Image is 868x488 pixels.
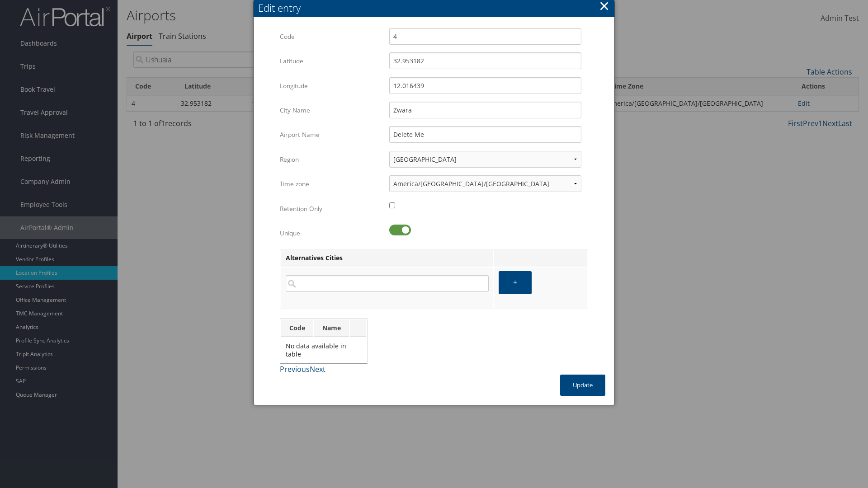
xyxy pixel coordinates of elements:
label: Latitude [280,52,382,70]
a: Previous [280,364,310,374]
div: Edit entry [258,1,614,15]
th: Code: activate to sort column ascending [281,319,313,337]
label: Region [280,151,382,168]
label: Longitude [280,77,382,94]
label: Retention Only [280,200,382,217]
button: + [499,271,532,294]
th: Alternatives Cities [281,250,493,267]
label: Unique [280,225,382,242]
label: Time zone [280,175,382,192]
td: No data available in table [281,338,366,362]
label: City Name [280,102,382,119]
th: Name: activate to sort column ascending [314,319,349,337]
button: Update [560,375,605,396]
th: : activate to sort column ascending [350,319,366,337]
label: Code [280,28,382,45]
a: Next [310,364,325,374]
label: Airport Name [280,126,382,143]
